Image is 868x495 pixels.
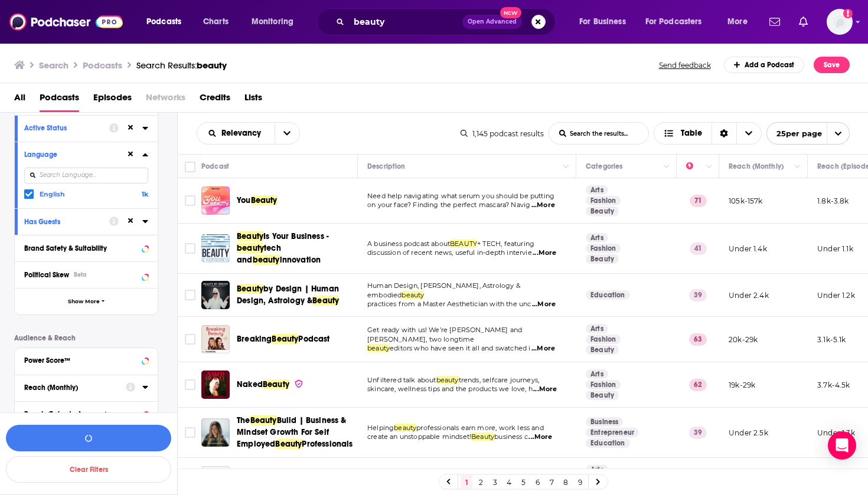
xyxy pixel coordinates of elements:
span: create an unstoppable mindset! [367,432,471,441]
a: TheBeautyBuild | Business & Mindset Growth For Self EmployedBeautyProfessionals [237,415,354,450]
span: Podcast [298,334,329,344]
div: Reach (Monthly) [24,383,118,392]
div: Description [367,159,405,173]
span: ...More [531,344,555,353]
span: Hosted by celebrity esthetician & industry expert [PERSON_NAME] [367,467,526,484]
span: Episodes [93,88,132,112]
span: beauty [253,255,280,265]
span: Logged in as Mark.Hayward [827,9,853,35]
a: Podcasts [40,88,79,112]
h3: Podcasts [83,60,122,71]
a: Beauty [586,391,619,400]
img: Beauty Is Your Business - beautytech and beauty innovation [201,234,230,263]
button: Show profile menu [827,9,853,35]
span: beauty [394,424,416,432]
button: Brand Safety & Suitability [24,240,148,255]
span: Table [681,129,702,137]
span: Toggle select row [185,290,195,300]
span: Helping [367,424,394,432]
a: Show notifications dropdown [765,12,785,32]
span: beauty [197,60,227,71]
span: Relevancy [221,129,265,137]
button: Open AdvancedNew [462,15,522,29]
p: Under 2.4k [729,290,769,300]
div: Search Results: [136,60,227,71]
a: BeautyIs Your Business -beautytech andbeautyinnovation [237,231,354,266]
span: The [237,415,250,425]
a: 5 [517,475,529,489]
span: beauty [237,243,264,253]
a: Lists [244,88,262,112]
span: Beauty [250,415,277,425]
a: Breaking Beauty Podcast [201,325,230,353]
span: Get ready with us! We’re [PERSON_NAME] and [PERSON_NAME], two longtime [367,326,522,343]
p: 3.7k-4.5k [817,380,850,390]
a: 3 [489,475,501,489]
span: For Business [579,14,626,30]
button: open menu [766,122,850,145]
a: 9 [574,475,586,489]
p: Audience & Reach [14,334,158,342]
img: verified Badge [294,379,304,389]
img: User Profile [827,9,853,35]
span: More [727,14,748,30]
button: open menu [638,12,719,31]
p: 3.1k-5.1k [817,335,846,345]
div: Active Status [24,124,102,132]
a: Arts [586,369,608,379]
span: For Podcasters [645,14,702,30]
span: business c [494,432,528,441]
h3: Search [39,60,68,71]
img: Podchaser - Follow, Share and Rate Podcasts [9,11,123,33]
a: Entrepreneur [586,428,639,437]
button: open menu [719,12,762,31]
a: Arts [586,233,608,242]
span: Naked [237,379,263,389]
a: Beautyby Design | Human Design, Astrology &Beauty [237,283,354,307]
div: Power Score [686,159,703,173]
a: Beauty [586,254,619,264]
button: Column Actions [791,160,805,174]
a: Charts [195,12,236,31]
p: 71 [690,195,707,206]
span: ...More [533,248,556,258]
p: Under 1.1k [817,244,853,254]
img: Beauty by Design | Human Design, Astrology & Beauty [201,281,230,309]
span: ...More [533,385,557,394]
p: 62 [689,379,707,391]
span: ...More [531,201,555,210]
input: Search podcasts, credits, & more... [349,12,462,31]
span: Toggle select row [185,195,195,206]
div: Language [24,150,118,159]
a: Education [586,438,630,448]
svg: Add a profile image [843,9,853,18]
a: Credits [200,88,230,112]
p: Under 2.5k [729,428,768,438]
a: 4 [503,475,515,489]
span: Toggle select row [185,427,195,438]
p: 41 [690,242,707,254]
img: The Beauty Build | Business & Mindset Growth For Self Employed Beauty Professionals [201,418,230,447]
p: 105k-157k [729,196,763,206]
p: 19k-29k [729,380,755,390]
span: Unfiltered talk about [367,376,436,384]
button: Column Actions [559,160,573,174]
button: Active Status [24,120,109,135]
span: Is Your Business - [263,231,329,241]
button: Language [24,147,126,162]
a: Fashion [586,335,621,344]
span: by Design | Human Design, Astrology & [237,284,339,306]
span: Beauty [237,231,263,241]
a: Education [586,290,630,300]
div: Reach (Episode Average) [24,410,138,418]
a: 8 [560,475,572,489]
button: Choose View [654,122,762,145]
span: Monitoring [252,14,293,30]
span: You [237,195,251,205]
div: Sort Direction [712,123,736,144]
p: 1.8k-3.8k [817,196,849,206]
div: Podcast [201,159,229,173]
p: 39 [689,289,707,301]
button: Column Actions [660,160,674,174]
